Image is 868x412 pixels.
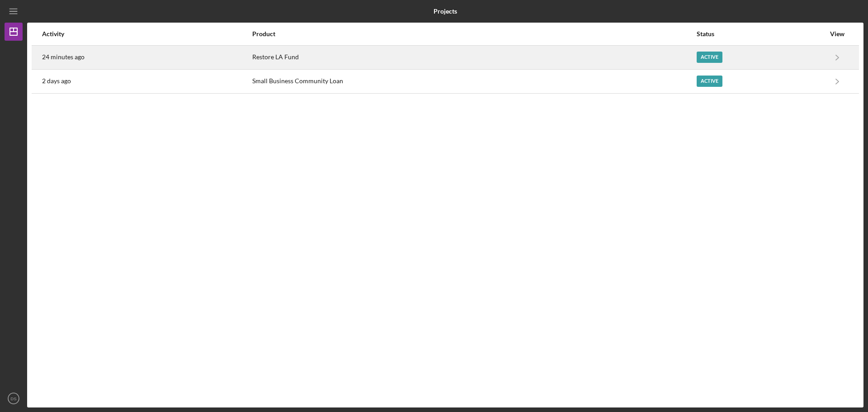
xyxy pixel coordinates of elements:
div: Active [697,52,722,63]
time: 2025-10-12 23:34 [42,53,85,61]
button: DS [5,389,23,407]
div: Active [697,76,722,87]
b: Projects [434,8,457,15]
div: Small Business Community Loan [252,70,696,93]
div: Product [252,30,696,38]
text: DS [10,396,16,401]
div: View [826,30,849,38]
time: 2025-10-10 20:05 [42,77,71,85]
div: Status [697,30,825,38]
div: Restore LA Fund [252,46,696,69]
div: Activity [42,30,251,38]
